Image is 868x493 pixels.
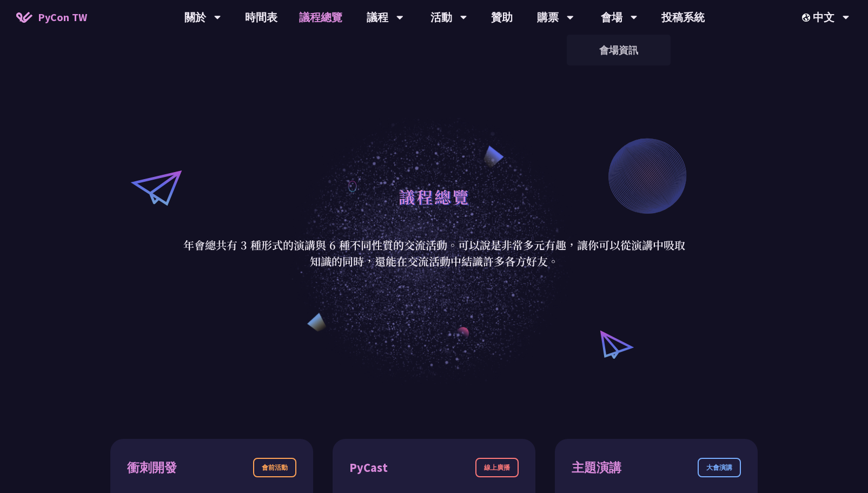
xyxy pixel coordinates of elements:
[253,458,296,477] div: 會前活動
[698,458,741,477] div: 大會演講
[5,4,98,31] a: PyCon TW
[127,458,177,477] div: 衝刺開發
[475,458,519,477] div: 線上廣播
[349,458,388,477] div: PyCast
[16,12,32,23] img: Home icon of PyCon TW 2025
[802,14,813,22] img: Locale Icon
[567,37,671,63] a: 會場資訊
[399,180,470,213] h1: 議程總覽
[183,237,686,269] p: 年會總共有 3 種形式的演講與 6 種不同性質的交流活動。可以說是非常多元有趣，讓你可以從演講中吸取知識的同時，還能在交流活動中結識許多各方好友。
[38,9,87,25] span: PyCon TW
[572,458,621,477] div: 主題演講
